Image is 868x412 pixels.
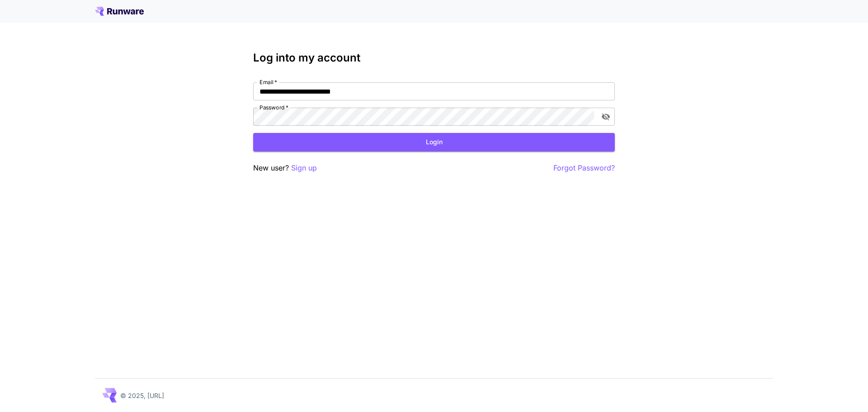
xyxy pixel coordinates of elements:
[259,78,277,86] label: Email
[291,162,317,174] button: Sign up
[253,162,317,174] p: New user?
[253,52,615,64] h3: Log into my account
[253,133,615,152] button: Login
[259,104,288,111] label: Password
[598,109,614,125] button: toggle password visibility
[553,162,615,174] button: Forgot Password?
[120,391,164,400] p: © 2025, [URL]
